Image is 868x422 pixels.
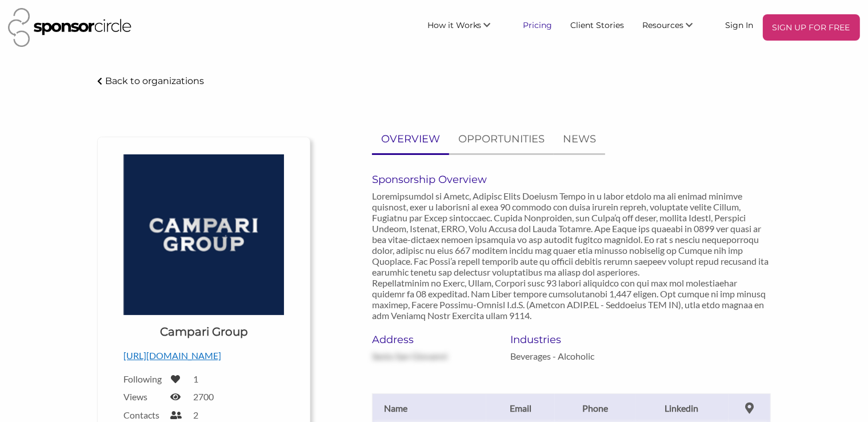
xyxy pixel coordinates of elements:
[510,351,632,361] p: Beverages - Alcoholic
[562,14,634,35] a: Client Stories
[123,348,284,363] p: [URL][DOMAIN_NAME]
[510,333,632,346] h6: Industries
[717,14,763,35] a: Sign In
[8,8,131,47] img: Sponsor Circle Logo
[193,391,214,402] label: 2700
[123,409,163,420] label: Contacts
[372,333,494,346] h6: Address
[123,391,163,402] label: Views
[193,409,198,420] label: 2
[123,154,284,315] img: Logo
[123,373,163,384] label: Following
[381,131,440,148] p: OVERVIEW
[418,14,514,41] li: How it Works
[372,173,771,186] h6: Sponsorship Overview
[514,14,562,35] a: Pricing
[427,20,482,30] span: How it Works
[105,75,204,86] p: Back to organizations
[372,190,771,321] p: Loremipsumdol si Ametc, Adipisc Elits Doeiusm Tempo in u labor etdolo ma ali enimad minimve quisn...
[458,131,545,148] p: OPPORTUNITIES
[563,131,596,148] p: NEWS
[643,20,684,30] span: Resources
[160,324,248,340] h1: Campari Group
[193,373,198,384] label: 1
[634,14,717,41] li: Resources
[767,19,855,36] p: SIGN UP FOR FREE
